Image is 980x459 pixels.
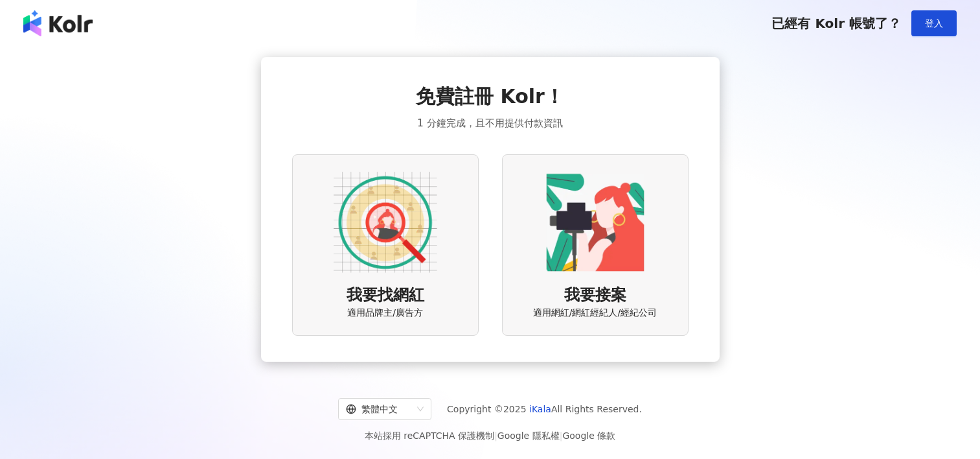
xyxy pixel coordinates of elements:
[416,83,564,110] span: 免費註冊 Kolr！
[334,171,437,274] img: AD identity option
[543,171,647,274] img: KOL identity option
[365,428,615,443] span: 本站採用 reCAPTCHA 保護機制
[529,404,551,414] a: iKala
[494,430,497,441] span: |
[560,430,563,441] span: |
[417,115,562,131] span: 1 分鐘完成，且不用提供付款資訊
[771,16,901,31] span: 已經有 Kolr 帳號了？
[497,430,560,441] a: Google 隱私權
[925,18,943,29] span: 登入
[23,10,93,36] img: logo
[564,285,626,307] span: 我要接案
[347,285,424,307] span: 我要找網紅
[533,307,657,320] span: 適用網紅/網紅經紀人/經紀公司
[347,307,423,320] span: 適用品牌主/廣告方
[562,430,615,441] a: Google 條款
[911,10,957,36] button: 登入
[447,401,642,417] span: Copyright © 2025 All Rights Reserved.
[346,399,412,419] div: 繁體中文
